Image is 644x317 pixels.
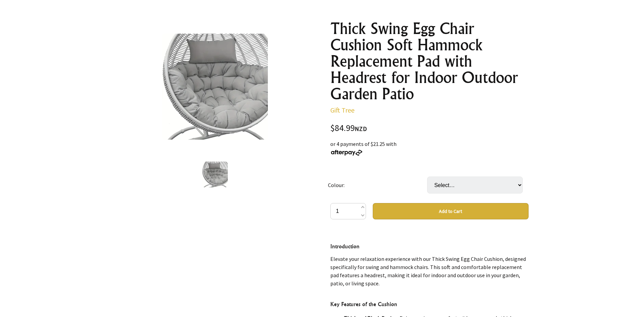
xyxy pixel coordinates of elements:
a: Gift Tree [330,106,354,114]
h1: Thick Swing Egg Chair Cushion Soft Hammock Replacement Pad with Headrest for Indoor Outdoor Garde... [330,20,529,102]
div: $84.99 [330,124,529,133]
img: Thick Swing Egg Chair Cushion Soft Hammock Replacement Pad with Headrest for Indoor Outdoor Garde... [162,34,268,140]
img: Thick Swing Egg Chair Cushion Soft Hammock Replacement Pad with Headrest for Indoor Outdoor Garde... [202,162,228,187]
div: or 4 payments of $21.25 with [330,140,529,156]
h4: Introduction [330,242,529,251]
td: Colour: [328,167,427,203]
img: Afterpay [330,150,363,156]
span: NZD [355,125,367,133]
button: Add to Cart [373,203,529,219]
h4: Key Features of the Cushion [330,300,529,308]
p: Elevate your relaxation experience with our Thick Swing Egg Chair Cushion, designed specifically ... [330,255,529,287]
